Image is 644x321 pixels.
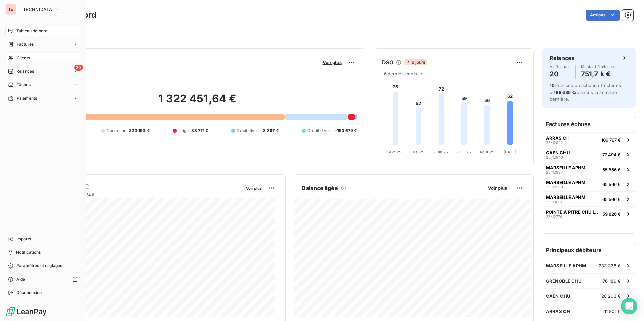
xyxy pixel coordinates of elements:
[302,184,338,192] h6: Balance âgée
[17,41,34,47] span: Factures
[486,185,509,191] button: Voir plus
[581,69,615,79] h4: 751,7 k €
[412,150,424,154] tspan: Mai 25
[237,128,260,134] span: Débit divers
[601,278,621,284] span: 176 189 €
[542,162,636,177] button: MARSEILLE APHM25-1299765 566 €
[546,150,570,155] span: CAEN CHU
[389,150,401,154] tspan: Avr. 25
[5,306,47,317] img: Logo LeanPay
[542,242,636,258] h6: Principaux débiteurs
[5,274,80,285] a: Aide
[546,309,570,314] span: ARRAS CH
[546,165,585,170] span: MARSEILLE APHM
[16,290,42,296] span: Déconnexion
[600,293,621,299] span: 128 203 €
[5,4,16,15] div: TE
[542,132,636,147] button: ARRAS CH25-12922109 767 €
[546,194,585,200] span: MARSEILLE APHM
[550,69,570,79] h4: 20
[38,191,241,198] span: Chiffre d'affaires mensuel
[603,309,621,314] span: 111 801 €
[546,278,582,284] span: GRENOBLE CHU
[542,191,636,206] button: MARSEILLE APHM25-1300165 566 €
[38,92,357,112] h2: 1 322 451,64 €
[546,263,586,269] span: MARSEILLE APHM
[17,82,31,88] span: Tâches
[246,186,262,191] span: Voir plus
[16,276,25,282] span: Aide
[546,185,563,189] span: 25-12999
[107,128,126,134] span: Non-échu
[546,170,563,174] span: 25-12997
[434,150,448,154] tspan: Juin 25
[263,128,279,134] span: 8 897 €
[542,177,636,191] button: MARSEILLE APHM25-1299965 566 €
[546,293,570,299] span: CAEN CHU
[546,209,600,215] span: POINTE A PITRE CHU LES ABYMES
[384,71,417,76] span: 6 derniers mois
[554,90,575,95] span: 188 635 €
[488,185,507,191] span: Voir plus
[602,182,621,187] span: 65 566 €
[546,155,563,159] span: 25-12946
[191,128,208,134] span: 38 771 €
[244,185,264,191] button: Voir plus
[602,167,621,172] span: 65 566 €
[323,60,342,65] span: Voir plus
[621,298,637,314] div: Open Intercom Messenger
[23,7,52,12] span: TECHNIDATA
[74,65,83,71] span: 20
[602,152,621,157] span: 77 494 €
[550,83,621,102] span: relances ou actions effectuées et relancés la semaine dernière.
[16,236,31,242] span: Imports
[586,10,620,21] button: Actions
[602,197,621,202] span: 65 566 €
[546,215,562,219] span: 25-12774
[581,65,615,69] span: Montant à relancer
[480,150,494,154] tspan: Août 25
[602,211,621,217] span: 59 826 €
[16,68,34,74] span: Relances
[542,147,636,162] button: CAEN CHU25-1294677 494 €
[550,83,555,88] span: 10
[307,128,332,134] span: Crédit divers
[129,128,149,134] span: 323 193 €
[550,65,570,69] span: À effectuer
[382,58,393,66] h6: DSO
[550,54,574,62] h6: Relances
[504,150,516,154] tspan: [DATE]
[17,55,30,61] span: Clients
[17,95,37,101] span: Paiements
[16,249,41,255] span: Notifications
[546,180,585,185] span: MARSEILLE APHM
[542,116,636,132] h6: Factures échues
[457,150,471,154] tspan: Juil. 25
[546,141,563,145] span: 25-12922
[321,59,344,65] button: Voir plus
[178,128,189,134] span: Litige
[546,200,562,204] span: 25-13001
[546,135,570,141] span: ARRAS CH
[542,206,636,221] button: POINTE A PITRE CHU LES ABYMES25-1277459 826 €
[16,263,62,269] span: Paramètres et réglages
[404,59,427,65] span: 6 jours
[335,128,357,134] span: -153 679 €
[601,137,621,143] span: 109 767 €
[16,28,47,34] span: Tableau de bord
[599,263,621,269] span: 233 328 €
